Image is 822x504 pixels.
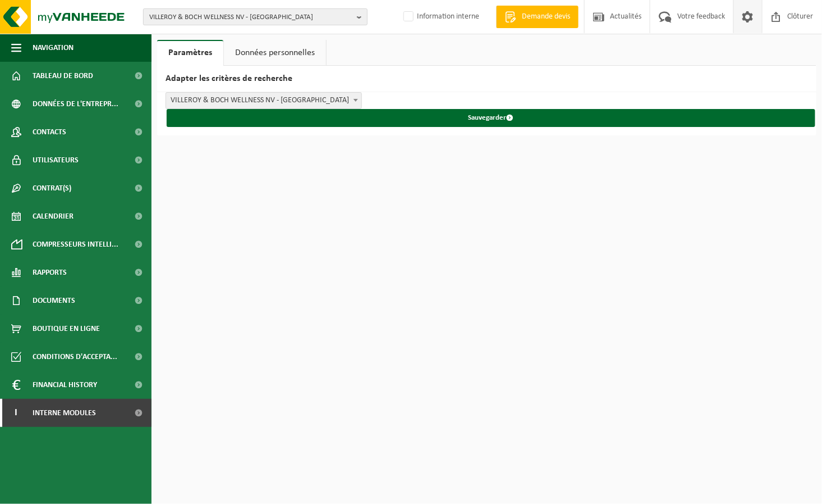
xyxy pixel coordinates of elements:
[519,11,573,22] span: Demande devis
[33,202,74,230] span: Calendrier
[401,8,479,25] label: Information interne
[33,258,67,287] span: Rapports
[33,287,75,315] span: Documents
[33,174,71,202] span: Contrat(s)
[166,92,362,109] span: VILLEROY & BOCH WELLNESS NV - ROESELARE
[33,34,74,62] span: Navigation
[166,93,361,108] span: VILLEROY & BOCH WELLNESS NV - ROESELARE
[224,40,326,66] a: Données personnelles
[496,6,578,28] a: Demande devis
[33,371,97,399] span: Financial History
[11,399,21,427] span: I
[33,343,117,371] span: Conditions d'accepta...
[33,62,93,90] span: Tableau de bord
[33,146,79,174] span: Utilisateurs
[157,66,816,92] h2: Adapter les critères de recherche
[33,118,66,146] span: Contacts
[157,40,223,66] a: Paramètres
[33,230,118,258] span: Compresseurs intelli...
[167,109,815,127] button: Sauvegarder
[33,315,100,343] span: Boutique en ligne
[149,9,352,26] span: VILLEROY & BOCH WELLNESS NV - [GEOGRAPHIC_DATA]
[143,8,368,25] button: VILLEROY & BOCH WELLNESS NV - [GEOGRAPHIC_DATA]
[33,399,96,427] span: Interne modules
[33,90,118,118] span: Données de l'entrepr...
